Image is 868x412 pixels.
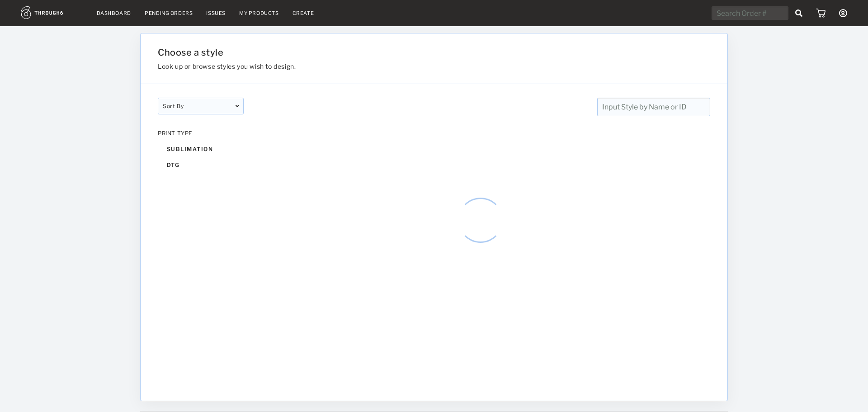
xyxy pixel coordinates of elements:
img: logo.1c10ca64.svg [21,6,83,19]
h1: Choose a style [158,47,617,58]
a: Create [292,10,314,16]
a: Issues [206,10,226,16]
div: sublimation [158,141,244,157]
a: Pending Orders [145,10,193,16]
input: Input Style by Name or ID [597,98,710,116]
div: Sort By [158,98,244,114]
input: Search Order # [712,6,788,20]
h3: Look up or browse styles you wish to design. [158,62,617,70]
a: Dashboard [97,10,131,16]
img: icon_cart.dab5cea1.svg [816,9,826,18]
a: My Products [239,10,279,16]
div: dtg [158,157,244,173]
div: PRINT TYPE [158,130,244,137]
